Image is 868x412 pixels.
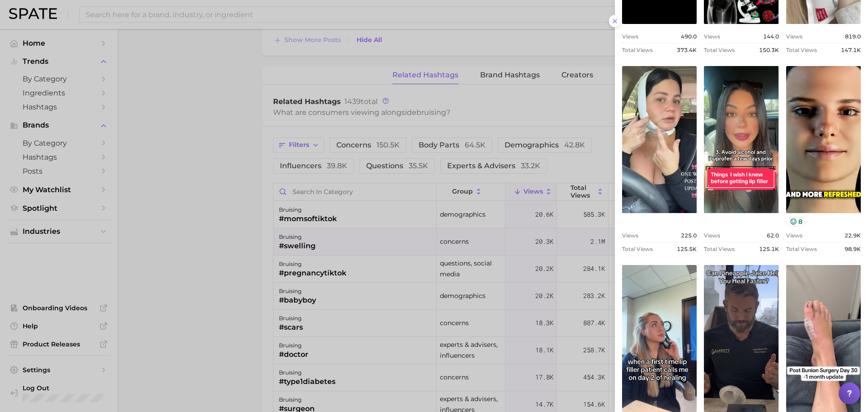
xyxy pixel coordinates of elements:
span: Total Views [622,47,653,53]
span: 22.9k [844,232,861,239]
span: 147.1k [841,47,861,53]
span: Views [786,232,802,239]
span: Total Views [622,246,653,252]
button: 8 [786,217,807,227]
span: 125.1k [759,246,779,252]
span: Views [786,33,802,40]
span: Views [704,33,720,40]
span: 225.0 [681,232,697,239]
span: 144.0 [763,33,779,40]
span: Total Views [786,246,817,252]
span: 62.0 [767,232,779,239]
span: Views [622,33,638,40]
span: 490.0 [681,33,697,40]
span: Views [704,232,720,239]
span: 150.3k [759,47,779,53]
span: 819.0 [845,33,861,40]
span: 98.9k [844,246,861,252]
span: 125.5k [677,246,697,252]
span: 373.4k [677,47,697,53]
span: Total Views [704,246,735,252]
span: Total Views [704,47,735,53]
span: Views [622,232,638,239]
span: Total Views [786,47,817,53]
